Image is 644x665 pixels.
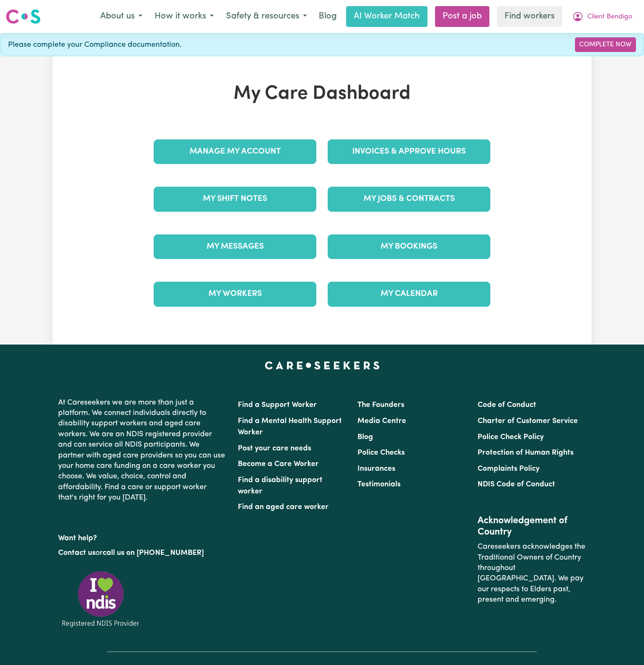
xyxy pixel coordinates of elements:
a: Careseekers logo [6,6,41,27]
p: or [58,544,226,562]
a: My Shift Notes [154,187,316,211]
a: Code of Conduct [478,401,536,409]
a: Charter of Customer Service [478,417,578,425]
a: My Calendar [328,282,490,306]
a: My Bookings [328,234,490,259]
iframe: Close message [556,605,574,623]
button: How it works [148,7,220,26]
a: Testimonials [357,481,400,488]
a: Find workers [497,6,562,27]
a: Complete Now [575,37,636,52]
img: Careseekers logo [6,8,41,25]
a: Contact us [58,549,96,557]
a: My Jobs & Contracts [328,187,490,211]
a: My Messages [154,234,316,259]
a: The Founders [357,401,404,409]
button: My Account [566,7,638,26]
a: My Workers [154,282,316,306]
a: Media Centre [357,417,406,425]
a: Insurances [357,465,395,473]
span: Please complete your Compliance documentation. [8,39,182,51]
button: About us [94,7,148,26]
span: Client Bendigo [587,12,632,22]
button: Safety & resources [220,7,313,26]
a: Find an aged care worker [238,503,329,511]
a: Invoices & Approve Hours [328,139,490,164]
a: Find a disability support worker [238,476,322,495]
a: Complaints Policy [478,465,540,473]
a: Police Checks [357,449,405,457]
a: NDIS Code of Conduct [478,481,555,488]
a: Careseekers home page [265,362,380,369]
a: Police Check Policy [478,433,544,441]
img: Registered NDIS provider [58,570,143,629]
a: Post a job [435,6,489,27]
a: Become a Care Worker [238,460,319,468]
a: AI Worker Match [346,6,427,27]
p: At Careseekers we are more than just a platform. We connect individuals directly to disability su... [58,394,226,507]
a: Blog [313,6,342,27]
h2: Acknowledgement of Country [478,515,586,538]
a: Manage My Account [154,139,316,164]
a: Find a Support Worker [238,401,317,409]
a: Post your care needs [238,445,311,452]
a: Blog [357,433,373,441]
p: Careseekers acknowledges the Traditional Owners of Country throughout [GEOGRAPHIC_DATA]. We pay o... [478,538,586,609]
a: Find a Mental Health Support Worker [238,417,342,436]
h1: My Care Dashboard [148,83,496,105]
iframe: Button to launch messaging window [606,627,636,657]
a: call us on [PHONE_NUMBER] [103,549,204,557]
a: Protection of Human Rights [478,449,574,457]
p: Want help? [58,529,226,544]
